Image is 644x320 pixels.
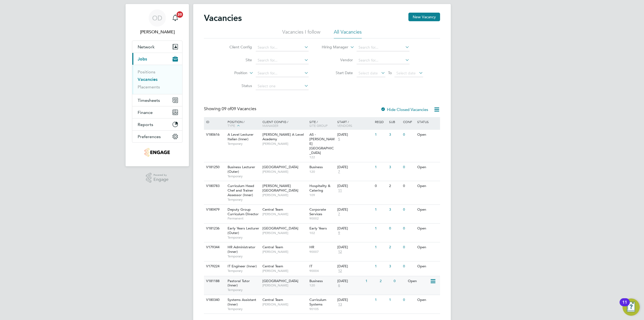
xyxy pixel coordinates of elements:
div: [DATE] [337,264,372,269]
div: 1 [374,162,387,172]
span: 120 [309,170,335,174]
div: Jobs [132,65,182,94]
span: Business [309,279,323,283]
span: HR [309,245,314,249]
div: Site / [308,117,336,130]
div: V179344 [205,242,224,252]
span: [PERSON_NAME] [262,193,307,197]
button: Reports [132,118,182,130]
span: [PERSON_NAME] [262,212,307,216]
a: OD[PERSON_NAME] [132,9,182,35]
span: Central Team [262,297,283,302]
span: Temporary [228,142,260,146]
div: Start / [336,117,374,130]
a: Vacancies [138,77,158,82]
li: Vacancies I follow [282,29,320,38]
div: [DATE] [337,298,372,302]
span: 09 Vacancies [222,106,256,112]
span: Curriculum Head Chef and Trainer Assessor (Inner) [228,184,254,197]
button: Timesheets [132,94,182,106]
label: Status [221,83,252,88]
span: IT [309,264,312,268]
div: 0 [402,130,416,140]
label: Position [217,70,247,76]
div: [DATE] [337,207,372,212]
span: 09 of [222,106,231,112]
span: Central Team [262,264,283,268]
span: 20 [177,11,183,18]
span: Site Group [309,123,328,128]
span: 102 [309,231,335,235]
span: [GEOGRAPHIC_DATA] [262,165,298,169]
span: [GEOGRAPHIC_DATA] [262,279,298,283]
span: Temporary [228,288,260,292]
div: Reqd [374,117,387,126]
span: Early Years [309,226,327,231]
div: V180783 [205,181,224,191]
div: [DATE] [337,165,372,170]
div: 0 [402,205,416,215]
span: Corporate Services [309,207,326,216]
div: [DATE] [337,132,372,137]
span: 122 [309,155,335,159]
img: jambo-logo-retina.png [145,148,170,157]
span: 90004 [309,269,335,273]
span: 13 [337,302,343,307]
span: OD [152,15,162,21]
span: AS - [PERSON_NAME][GEOGRAPHIC_DATA] [309,132,335,155]
button: Network [132,41,182,53]
div: 1 [374,295,387,305]
span: 11 [337,188,343,193]
span: Curriculum Systems [309,297,326,307]
div: V181188 [205,276,224,286]
div: Open [416,205,439,215]
button: Preferences [132,131,182,142]
div: 1 [374,261,387,271]
div: 1 [374,242,387,252]
div: V181250 [205,162,224,172]
span: Select date [396,71,416,75]
div: Status [416,117,439,126]
li: All Vacancies [334,29,362,38]
button: Open Resource Center, 11 new notifications [623,299,640,316]
span: [PERSON_NAME] [262,283,307,287]
span: Systems Assistant (Inner) [228,297,256,307]
label: Vendor [322,57,353,62]
div: [DATE] [337,226,372,231]
span: 90105 [309,307,335,311]
a: Placements [138,84,160,89]
label: Start Date [322,70,353,75]
h2: Vacancies [204,13,242,23]
span: A Level Lecturer Italian (Inner) [228,132,254,141]
div: Open [407,276,430,286]
div: 2 [388,242,402,252]
div: 3 [388,205,402,215]
span: Early Years Lecturer (Outer) [228,226,259,235]
span: Vendors [337,123,352,128]
button: Jobs [132,53,182,65]
div: V180616 [205,130,224,140]
nav: Main navigation [126,4,189,166]
div: 3 [388,130,402,140]
label: Site [221,57,252,62]
span: Temporary [228,307,260,311]
a: Go to home page [132,148,182,157]
span: Ollie Dart [132,29,182,35]
div: 3 [388,261,402,271]
div: 1 [388,295,402,305]
span: Select date [358,71,378,75]
span: 6 [337,283,341,288]
div: Open [416,295,439,305]
div: 0 [402,242,416,252]
span: 9 [337,231,341,235]
div: 3 [388,162,402,172]
span: Timesheets [138,98,160,103]
span: Business [309,165,323,169]
div: Open [416,162,439,172]
button: Finance [132,106,182,118]
div: [DATE] [337,184,372,188]
div: 2 [388,181,402,191]
span: 109 [309,193,335,197]
span: Temporary [228,269,260,273]
div: 0 [402,224,416,233]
